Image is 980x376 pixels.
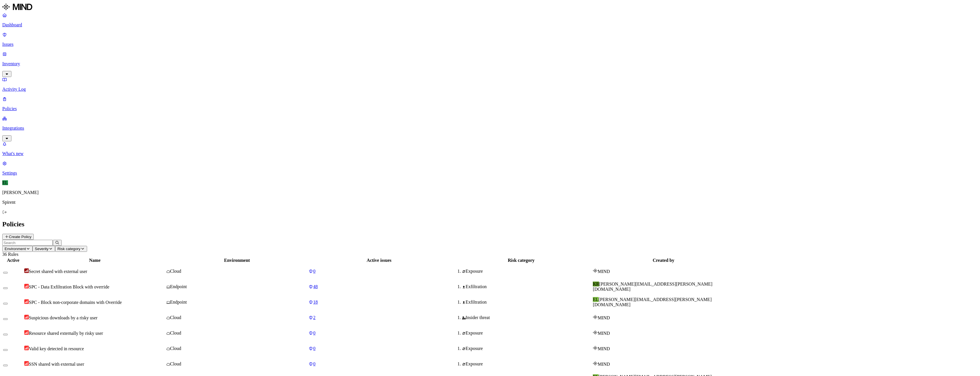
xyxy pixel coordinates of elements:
[593,330,598,335] img: mind-logo-icon.svg
[309,284,449,289] a: 48
[2,116,978,140] a: Integrations
[2,42,978,47] p: Issues
[2,240,53,246] input: Search
[2,180,8,185] span: EL
[24,361,29,366] img: severity-high.svg
[598,315,610,320] span: MIND
[462,284,592,289] div: Exfiltration
[309,258,449,263] div: Active issues
[598,269,610,274] span: MIND
[598,362,610,367] span: MIND
[24,268,29,273] img: severity-critical.svg
[593,315,598,319] img: mind-logo-icon.svg
[2,13,978,27] a: Dashboard
[593,268,598,273] img: mind-logo-icon.svg
[2,151,978,156] p: What's new
[462,346,592,351] div: Exposure
[24,284,29,288] img: severity-high.svg
[313,346,316,351] span: 0
[35,247,49,251] span: Severity
[309,346,449,351] a: 0
[24,299,29,304] img: severity-high.svg
[593,258,734,263] div: Created by
[29,284,109,289] span: SPC - Data Exfiltration Block with override
[2,2,978,13] a: MIND
[593,346,598,350] img: mind-logo-icon.svg
[313,315,316,320] span: 2
[593,282,712,292] span: [PERSON_NAME][EMAIL_ADDRESS][PERSON_NAME][DOMAIN_NAME]
[24,330,29,335] img: severity-high.svg
[462,315,592,320] div: Insider threat
[29,315,97,320] span: Suspicious downloads by a risky user
[2,87,978,92] p: Activity Log
[309,300,449,305] a: 18
[2,61,978,66] p: Inventory
[598,331,610,336] span: MIND
[598,346,610,351] span: MIND
[29,269,87,274] span: Secret shared with external user
[29,331,103,336] span: Resource shared externally by risky user
[451,258,592,263] div: Risk category
[309,269,449,274] a: 0
[170,361,181,366] span: Cloud
[2,96,978,111] a: Policies
[24,315,29,319] img: severity-high.svg
[593,361,598,366] img: mind-logo-icon.svg
[170,284,187,289] span: Endpoint
[593,297,599,302] span: EL
[2,200,978,205] p: Spirent
[170,331,181,335] span: Cloud
[462,300,592,305] div: Exfiltration
[5,247,26,251] span: Environment
[57,247,81,251] span: Risk category
[3,258,23,263] div: Active
[24,346,29,350] img: severity-high.svg
[2,77,978,92] a: Activity Log
[2,161,978,176] a: Settings
[593,282,599,286] span: KR
[170,315,181,320] span: Cloud
[2,52,978,76] a: Inventory
[2,141,978,156] a: What's new
[462,331,592,336] div: Exposure
[166,258,308,263] div: Environment
[2,171,978,176] p: Settings
[313,361,316,366] span: 0
[309,331,449,336] a: 0
[2,220,978,228] h2: Policies
[2,252,18,257] span: 36 Rules
[24,258,165,263] div: Name
[170,269,181,274] span: Cloud
[170,346,181,351] span: Cloud
[2,22,978,27] p: Dashboard
[2,106,978,111] p: Policies
[2,126,978,131] p: Integrations
[313,284,318,289] span: 48
[462,361,592,367] div: Exposure
[29,362,84,367] span: SSN shared with external user
[2,2,32,11] img: MIND
[593,297,712,307] span: [PERSON_NAME][EMAIL_ADDRESS][PERSON_NAME][DOMAIN_NAME]
[313,300,318,304] span: 18
[309,315,449,320] a: 2
[309,361,449,367] a: 0
[313,331,316,335] span: 0
[2,32,978,47] a: Issues
[2,234,34,240] button: Create Policy
[29,300,122,305] span: SPC - Block non-corporate domains with Override
[313,269,316,274] span: 0
[462,269,592,274] div: Exposure
[29,346,84,351] span: Valid key detected in resource
[170,300,187,304] span: Endpoint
